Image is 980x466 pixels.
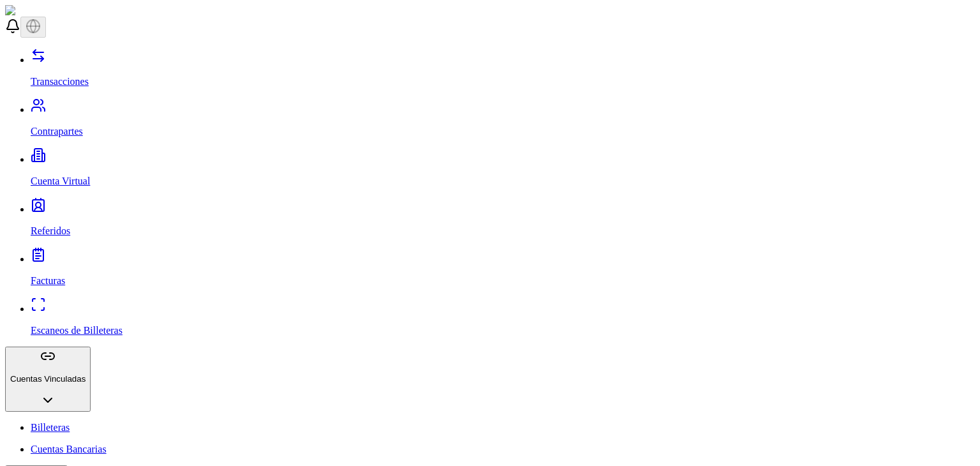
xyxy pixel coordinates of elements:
[31,225,975,237] p: Referidos
[31,76,975,87] p: Transacciones
[31,126,975,137] p: Contrapartes
[31,275,975,287] p: Facturas
[31,253,975,287] a: Facturas
[10,374,85,384] p: Cuentas Vinculadas
[31,303,975,336] a: Escaneos de Billeteras
[31,104,975,137] a: Contrapartes
[31,325,975,336] p: Escaneos de Billeteras
[31,444,975,455] a: Cuentas Bancarias
[31,176,975,187] p: Cuenta Virtual
[31,422,975,433] a: Billeteras
[31,154,975,187] a: Cuenta Virtual
[31,54,975,87] a: Transacciones
[5,5,81,17] img: ShieldPay Logo
[5,347,91,412] button: Cuentas Vinculadas
[31,204,975,237] a: Referidos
